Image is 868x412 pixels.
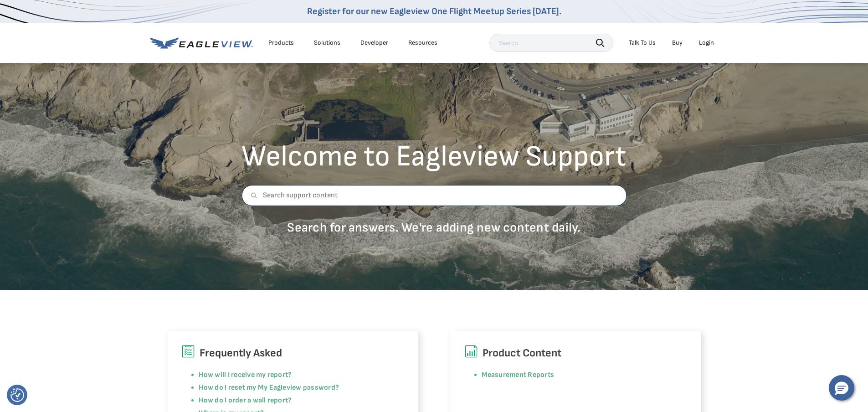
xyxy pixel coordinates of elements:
img: Revisit consent button [10,388,24,402]
input: Search support content [241,185,627,206]
p: Search for answers. We're adding new content daily. [241,220,627,236]
h2: Welcome to Eagleview Support [241,142,627,171]
div: Solutions [314,39,340,47]
input: Search [489,34,613,52]
a: Developer [360,39,388,47]
a: How will I receive my report? [199,371,292,379]
div: Products [268,39,294,47]
a: Buy [672,39,683,47]
div: Login [699,39,714,47]
div: Talk To Us [629,39,656,47]
div: Resources [408,39,437,47]
h6: Product Content [464,345,687,362]
a: Measurement Reports [482,371,555,379]
button: Consent Preferences [10,388,24,402]
h6: Frequently Asked [181,345,404,362]
a: Register for our new Eagleview One Flight Meetup Series [DATE]. [307,6,561,17]
a: How do I order a wall report? [199,396,292,405]
a: How do I reset my My Eagleview password? [199,383,339,392]
button: Hello, have a question? Let’s chat. [829,375,854,401]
